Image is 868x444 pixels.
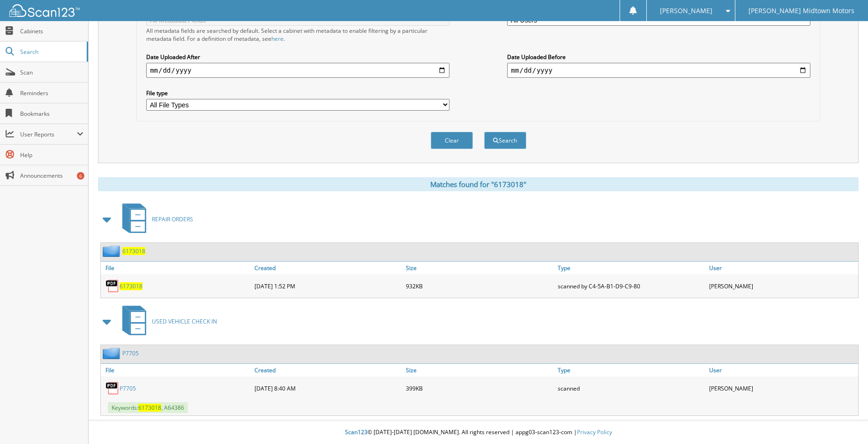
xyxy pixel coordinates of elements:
img: scan123-logo-white.svg [9,4,80,17]
span: [PERSON_NAME] Midtown Motors [748,8,854,14]
span: Reminders [20,89,83,97]
div: scanned [555,379,707,398]
span: [PERSON_NAME] [660,8,712,14]
a: Size [404,364,555,376]
button: Clear [431,132,473,149]
span: Keywords: , A64386 [108,402,188,413]
div: [PERSON_NAME] [707,277,858,295]
a: USED VEHICLE CHECK IN [117,303,217,340]
div: [PERSON_NAME] [707,379,858,398]
input: start [146,63,449,78]
a: Created [252,262,404,274]
span: Scan [20,68,83,76]
span: Cabinets [20,27,83,35]
span: USED VEHICLE CHECK IN [152,317,217,325]
div: 399KB [404,379,555,398]
button: Search [484,132,526,149]
div: 6 [77,172,84,180]
div: scanned by C4-5A-B1-D9-C9-80 [555,277,707,295]
div: [DATE] 8:40 AM [252,379,404,398]
div: 932KB [404,277,555,295]
a: P7705 [122,349,139,357]
img: PDF.png [105,279,120,293]
label: Date Uploaded After [146,53,449,61]
span: Scan123 [345,428,367,436]
a: Type [555,364,707,376]
iframe: Chat Widget [821,399,868,444]
input: end [507,63,810,78]
div: All metadata fields are searched by default. Select a cabinet with metadata to enable filtering b... [146,27,449,43]
span: Announcements [20,172,83,180]
a: File [101,262,252,274]
span: REPAIR ORDERS [152,215,193,223]
div: [DATE] 1:52 PM [252,277,404,295]
a: 6173018 [120,282,142,290]
label: Date Uploaded Before [507,53,810,61]
a: Size [404,262,555,274]
a: Type [555,262,707,274]
img: folder2.png [103,347,122,359]
a: here [271,35,284,43]
span: Search [20,48,82,56]
a: P7705 [120,384,136,392]
a: 6173018 [122,247,145,255]
div: Matches found for "6173018" [98,177,859,191]
span: Bookmarks [20,110,83,118]
a: Created [252,364,404,376]
a: User [707,262,858,274]
a: File [101,364,252,376]
a: User [707,364,858,376]
span: User Reports [20,130,77,138]
img: folder2.png [103,245,122,257]
a: Privacy Policy [577,428,612,436]
span: 6173018 [138,404,161,412]
img: PDF.png [105,381,120,395]
span: Help [20,151,83,159]
label: File type [146,89,449,97]
a: REPAIR ORDERS [117,201,193,238]
div: © [DATE]-[DATE] [DOMAIN_NAME]. All rights reserved | appg03-scan123-com | [89,421,868,444]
